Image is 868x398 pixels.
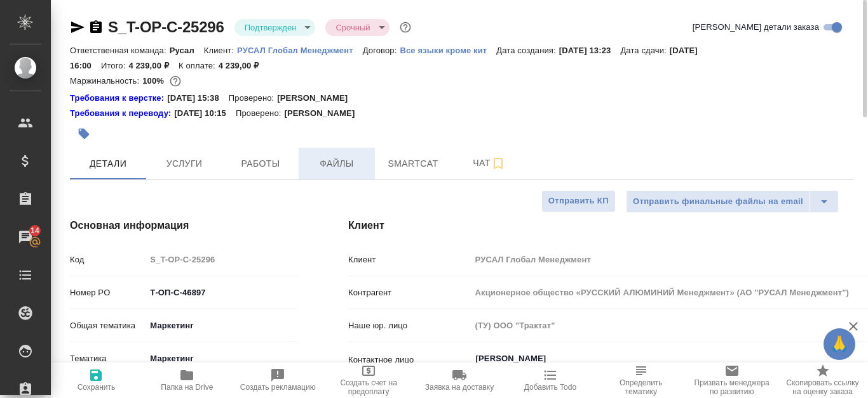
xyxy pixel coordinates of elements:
button: Отправить финальные файлы на email [626,190,810,213]
span: Услуги [154,156,215,172]
p: Договор: [363,46,400,55]
button: Создать счет на предоплату [323,363,414,398]
span: Smartcat [383,156,444,172]
div: Подтвержден [325,19,389,36]
div: Маркетинг [146,348,297,369]
div: split button [626,190,839,213]
span: Сохранить [78,383,116,392]
button: Скопировать ссылку для ЯМессенджера [70,20,85,35]
p: Общая тематика [70,319,146,332]
button: Отправить КП [541,190,616,212]
p: Наше юр. лицо [348,319,471,332]
p: Номер PO [70,286,146,299]
p: Русал [170,46,204,55]
a: Требования к переводу: [70,107,174,120]
span: Файлы [306,156,367,172]
a: Требования к верстке: [70,92,167,105]
span: [PERSON_NAME] детали заказа [693,21,819,34]
a: 14 [3,221,48,253]
p: Все языки кроме кит [400,46,496,55]
div: Маркетинг [146,315,297,337]
p: Проверено: [236,107,285,120]
p: РУСАЛ Глобал Менеджмент [237,46,363,55]
span: Определить тематику [603,378,679,396]
button: Создать рекламацию [233,363,323,398]
a: РУСАЛ Глобал Менеджмент [237,44,363,55]
button: Скопировать ссылку на оценку заказа [777,363,868,398]
h4: Основная информация [70,218,297,233]
button: Добавить тэг [70,120,98,148]
button: Определить тематику [595,363,686,398]
span: Детали [78,156,139,172]
span: Чат [459,155,520,171]
p: Клиент: [204,46,237,55]
button: Доп статусы указывают на важность/срочность заказа [397,19,414,35]
p: Дата сдачи: [620,46,669,55]
button: Папка на Drive [142,363,233,398]
button: Подтвержден [241,22,301,33]
div: Нажми, чтобы открыть папку с инструкцией [70,92,167,105]
span: Создать рекламацию [240,383,316,392]
a: Все языки кроме кит [400,44,496,55]
p: К оплате: [179,61,219,70]
span: Заявка на доставку [425,383,494,392]
p: Ответственная команда: [70,46,170,55]
p: [PERSON_NAME] [277,92,357,105]
p: Контактное лицо [348,354,471,366]
button: Добавить Todo [505,363,595,398]
a: S_T-OP-C-25296 [108,18,224,35]
h4: Клиент [348,218,854,233]
p: Клиент [348,254,471,266]
p: [DATE] 10:15 [174,107,236,120]
span: Создать счет на предоплату [331,378,407,396]
p: Код [70,254,146,266]
button: Призвать менеджера по развитию [686,363,777,398]
p: [DATE] 15:38 [167,92,229,105]
p: 4 239,00 ₽ [219,61,269,70]
button: Срочный [332,22,374,33]
span: Призвать менеджера по развитию [694,378,770,396]
p: [DATE] 13:23 [559,46,621,55]
button: Скопировать ссылку [88,20,104,35]
button: 0.00 RUB; [167,73,184,89]
div: Подтвержден [234,19,316,36]
span: 🙏 [829,331,850,357]
span: Скопировать ссылку на оценку заказа [785,378,860,396]
button: Заявка на доставку [414,363,505,398]
p: Итого: [101,61,128,70]
p: 100% [142,76,167,86]
span: Работы [230,156,291,172]
span: Отправить КП [548,194,609,209]
input: ✎ Введи что-нибудь [146,283,297,302]
p: Маржинальность: [70,76,142,86]
span: Добавить Todo [524,383,576,392]
p: [PERSON_NAME] [284,107,364,120]
svg: Подписаться [491,156,506,171]
span: Папка на Drive [161,383,213,392]
div: Нажми, чтобы открыть папку с инструкцией [70,107,174,120]
p: Проверено: [229,92,278,105]
button: 🙏 [824,328,855,360]
p: Дата создания: [496,46,559,55]
p: Тематика [70,352,146,365]
p: Контрагент [348,286,471,299]
span: Отправить финальные файлы на email [633,195,803,209]
span: 14 [23,224,47,237]
p: 4 239,00 ₽ [128,61,179,70]
button: Сохранить [51,363,142,398]
input: Пустое поле [146,250,297,269]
